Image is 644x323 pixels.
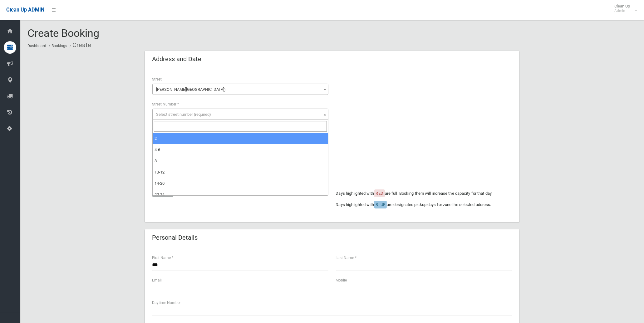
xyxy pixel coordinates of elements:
small: Admin [614,8,630,13]
span: 22-24 [155,192,165,197]
header: Personal Details [145,232,205,244]
span: Wiggs Road (RIVERWOOD 2210) [152,84,328,95]
span: BLUE [376,202,385,207]
span: 10-12 [155,170,165,174]
span: Clean Up ADMIN [6,7,44,13]
li: Create [68,39,91,51]
p: Days highlighted with are designated pickup days for zone the selected address. [336,201,512,208]
span: Create Booking [27,27,99,39]
a: Dashboard [27,44,46,48]
span: 14-20 [155,181,165,186]
span: Clean Up [611,4,636,13]
header: Address and Date [145,53,209,65]
span: RED [376,191,383,196]
p: Days highlighted with are full. Booking them will increase the capacity for that day. [336,190,512,197]
span: 4-6 [155,147,160,152]
span: Select street number (required) [156,112,211,117]
span: 2 [155,136,157,141]
a: Bookings [52,44,67,48]
span: Wiggs Road (RIVERWOOD 2210) [154,85,327,94]
span: 8 [155,159,157,163]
